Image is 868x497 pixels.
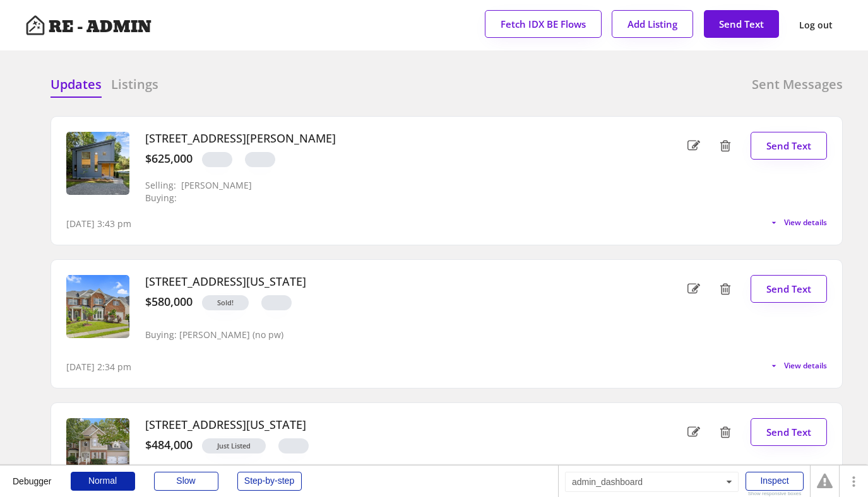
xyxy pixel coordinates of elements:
img: Artboard%201%20copy%203.svg [25,15,45,35]
div: Step-by-step [237,472,302,491]
h6: Updates [51,76,102,93]
img: 20251002174719394394000000-o.jpg [66,418,129,481]
div: Normal [71,472,135,491]
h3: [STREET_ADDRESS][PERSON_NAME] [145,132,631,146]
button: Send Text [751,132,827,160]
button: Fetch IDX BE Flows [485,10,602,38]
button: View details [769,218,827,228]
div: Buying: [PERSON_NAME] (no pw) [145,330,283,341]
div: [DATE] 2:34 pm [66,361,131,373]
div: [DATE] 3:43 pm [66,218,131,230]
span: View details [784,219,827,226]
button: Send Text [704,10,779,38]
button: Send Text [751,275,827,303]
div: Selling: [PERSON_NAME] [145,180,252,191]
div: admin_dashboard [565,472,739,492]
h6: Listings [111,76,158,93]
button: View details [769,361,827,371]
h6: Sent Messages [752,76,843,93]
button: Just Listed [202,438,266,453]
div: $580,000 [145,295,193,309]
h3: [STREET_ADDRESS][US_STATE] [145,418,631,432]
div: Slow [154,472,218,491]
button: Send Text [751,418,827,446]
button: Log out [789,11,843,40]
div: Debugger [13,465,52,486]
div: $484,000 [145,438,193,452]
img: 20250527155358574334000000-o.jpg [66,275,129,338]
h4: RE - ADMIN [49,19,152,35]
img: 5778785116069557547.jpg [66,132,129,195]
button: Add Listing [612,10,693,38]
button: Sold! [202,295,249,310]
div: Inspect [746,472,804,491]
div: Buying: [145,193,184,204]
div: $625,000 [145,152,193,166]
h3: [STREET_ADDRESS][US_STATE] [145,275,631,289]
span: View details [784,362,827,370]
div: Show responsive boxes [746,491,804,496]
